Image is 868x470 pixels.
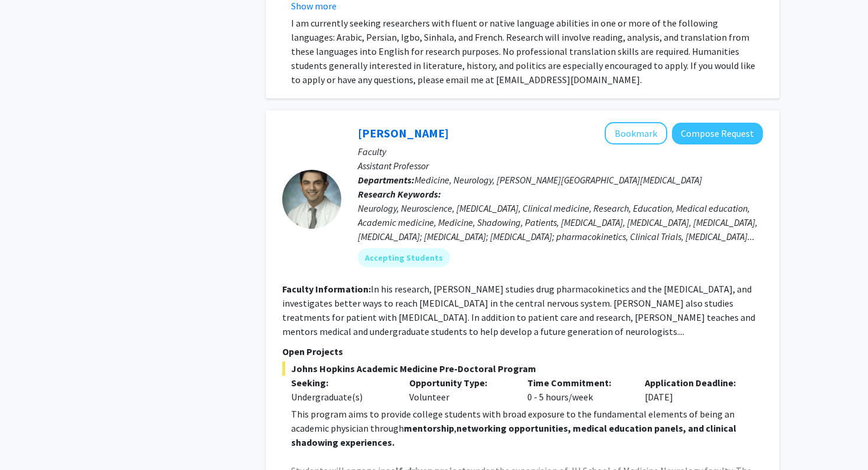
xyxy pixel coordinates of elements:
div: Volunteer [400,376,518,404]
iframe: Chat [9,417,50,461]
p: Faculty [358,144,763,159]
strong: mentorship [404,422,454,434]
strong: networking opportunities, medical education panels, and clinical shadowing experiences. [291,422,736,448]
mat-chip: Accepting Students [358,248,450,267]
div: 0 - 5 hours/week [518,376,637,404]
b: Departments: [358,174,415,186]
span: Medicine, Neurology, [PERSON_NAME][GEOGRAPHIC_DATA][MEDICAL_DATA] [415,174,702,186]
button: Add Carlos Romo to Bookmarks [605,122,667,144]
p: Opportunity Type: [409,376,510,390]
fg-read-more: In his research, [PERSON_NAME] studies drug pharmacokinetics and the [MEDICAL_DATA], and investig... [282,283,755,337]
p: Application Deadline: [645,376,745,390]
p: Open Projects [282,344,763,359]
b: Research Keywords: [358,188,441,200]
p: Assistant Professor [358,159,763,173]
p: Seeking: [291,376,391,390]
span: Johns Hopkins Academic Medicine Pre-Doctoral Program [282,361,763,376]
p: Time Commitment: [527,376,628,390]
div: Undergraduate(s) [291,390,391,404]
p: I am currently seeking researchers with fluent or native language abilities in one or more of the... [291,16,763,87]
b: Faculty Information: [282,283,371,295]
div: [DATE] [636,376,754,404]
p: This program aims to provide college students with broad exposure to the fundamental elements of ... [291,407,763,449]
button: Compose Request to Carlos Romo [672,123,763,144]
div: Neurology, Neuroscience, [MEDICAL_DATA], Clinical medicine, Research, Education, Medical educatio... [358,201,763,244]
a: [PERSON_NAME] [358,126,449,140]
